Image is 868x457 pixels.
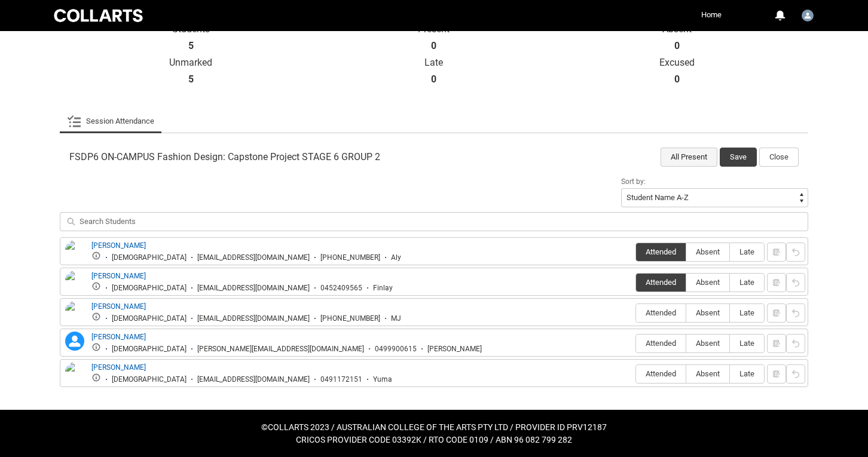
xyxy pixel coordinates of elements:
[636,278,686,287] span: Attended
[112,345,187,354] div: [DEMOGRAPHIC_DATA]
[112,253,187,262] div: [DEMOGRAPHIC_DATA]
[373,284,393,293] div: Finlay
[674,73,680,85] strong: 0
[197,314,310,323] div: [EMAIL_ADDRESS][DOMAIN_NAME]
[375,345,417,354] div: 0499900615
[698,6,725,24] a: Home
[636,339,686,348] span: Attended
[391,314,401,323] div: MJ
[431,40,436,52] strong: 0
[373,375,392,384] div: Yuma
[786,334,805,353] button: Reset
[60,109,161,133] li: Session Attendance
[636,247,686,256] span: Attended
[674,40,680,52] strong: 0
[730,369,764,378] span: Late
[431,73,436,85] strong: 0
[686,369,729,378] span: Absent
[621,177,646,186] span: Sort by:
[686,339,729,348] span: Absent
[786,303,805,323] button: Reset
[197,253,310,262] div: [EMAIL_ADDRESS][DOMAIN_NAME]
[730,278,764,287] span: Late
[197,284,310,293] div: [EMAIL_ADDRESS][DOMAIN_NAME]
[91,272,146,280] a: [PERSON_NAME]
[65,332,84,351] lightning-icon: Rhiannon Engel
[320,375,362,384] div: 0491172151
[686,308,729,317] span: Absent
[730,339,764,348] span: Late
[786,273,805,292] button: Reset
[427,345,482,354] div: [PERSON_NAME]
[188,73,194,85] strong: 5
[65,271,84,297] img: Finlay Burgess
[555,57,799,69] p: Excused
[313,57,556,69] p: Late
[799,5,817,24] button: User Profile Faculty.gtahche
[65,301,84,336] img: Mary-Jane Scanlon
[730,308,764,317] span: Late
[320,284,362,293] div: 0452409565
[91,333,146,341] a: [PERSON_NAME]
[320,314,380,323] div: [PHONE_NUMBER]
[197,375,310,384] div: [EMAIL_ADDRESS][DOMAIN_NAME]
[112,314,187,323] div: [DEMOGRAPHIC_DATA]
[69,151,380,163] span: FSDP6 ON-CAMPUS Fashion Design: Capstone Project STAGE 6 GROUP 2
[65,362,84,388] img: Yuma Cochrane
[759,148,799,167] button: Close
[188,40,194,52] strong: 5
[60,212,808,231] input: Search Students
[802,10,814,22] img: Faculty.gtahche
[686,247,729,256] span: Absent
[67,109,154,133] a: Session Attendance
[786,243,805,262] button: Reset
[720,148,757,167] button: Save
[112,375,187,384] div: [DEMOGRAPHIC_DATA]
[661,148,717,167] button: All Present
[112,284,187,293] div: [DEMOGRAPHIC_DATA]
[91,302,146,311] a: [PERSON_NAME]
[69,57,313,69] p: Unmarked
[786,364,805,384] button: Reset
[686,278,729,287] span: Absent
[91,241,146,250] a: [PERSON_NAME]
[391,253,401,262] div: Aly
[636,308,686,317] span: Attended
[636,369,686,378] span: Attended
[65,240,84,266] img: Alyssa Dimakakos
[320,253,380,262] div: [PHONE_NUMBER]
[197,345,364,354] div: [PERSON_NAME][EMAIL_ADDRESS][DOMAIN_NAME]
[91,363,146,372] a: [PERSON_NAME]
[730,247,764,256] span: Late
